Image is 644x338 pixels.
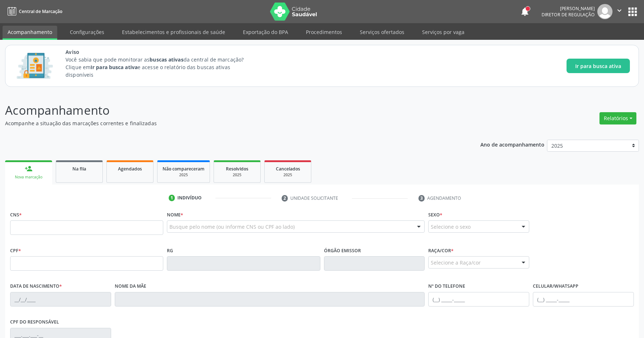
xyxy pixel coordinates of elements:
p: Ano de acompanhamento [480,140,544,149]
label: Celular/WhatsApp [533,281,578,292]
p: Acompanhe a situação das marcações correntes e finalizadas [5,119,449,127]
label: Nº do Telefone [428,281,465,292]
div: person_add [25,165,33,173]
div: Nova marcação [10,174,47,180]
label: CNS [10,209,22,220]
i:  [615,7,623,14]
span: Selecione a Raça/cor [431,259,481,266]
button: notifications [520,7,530,17]
span: Na fila [72,166,86,172]
button: apps [626,5,639,18]
label: Sexo [428,209,442,220]
a: Acompanhamento [3,26,57,40]
div: Indivíduo [177,195,202,201]
label: Raça/cor [428,245,454,256]
label: CPF [10,245,21,256]
span: Diretor de regulação [542,12,595,18]
span: Ir para busca ativa [575,62,621,70]
label: Nome da mãe [115,281,146,292]
p: Acompanhamento [5,101,449,119]
a: Serviços por vaga [417,26,470,38]
strong: buscas ativas [150,56,183,63]
span: Não compareceram [163,166,205,172]
img: img [597,4,613,19]
span: Agendados [118,166,142,172]
div: 2025 [219,172,255,178]
label: Órgão emissor [324,245,361,256]
div: [PERSON_NAME] [542,5,595,12]
strong: Ir para busca ativa [91,64,138,71]
label: Data de nascimento [10,281,62,292]
span: Cancelados [276,166,300,172]
button:  [613,4,626,19]
a: Estabelecimentos e profissionais de saúde [117,26,230,38]
span: Resolvidos [226,166,248,172]
span: Busque pelo nome (ou informe CNS ou CPF ao lado) [169,223,295,231]
a: Procedimentos [301,26,347,38]
div: 2025 [163,172,205,178]
p: Você sabia que pode monitorar as da central de marcação? Clique em e acesse o relatório das busca... [66,56,257,79]
label: CPF do responsável [10,317,59,328]
span: Central de Marcação [19,8,62,14]
input: __/__/____ [10,292,111,307]
label: Nome [167,209,183,220]
div: 1 [169,195,175,201]
span: Aviso [66,48,257,56]
a: Central de Marcação [5,5,62,17]
a: Exportação do BPA [238,26,293,38]
a: Configurações [65,26,109,38]
div: 2025 [270,172,306,178]
button: Relatórios [599,112,636,124]
input: (__) _____-_____ [533,292,634,307]
label: RG [167,245,173,256]
img: Imagem de CalloutCard [14,50,55,82]
input: (__) _____-_____ [428,292,529,307]
a: Serviços ofertados [355,26,409,38]
span: Selecione o sexo [431,223,471,231]
button: Ir para busca ativa [567,59,630,73]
